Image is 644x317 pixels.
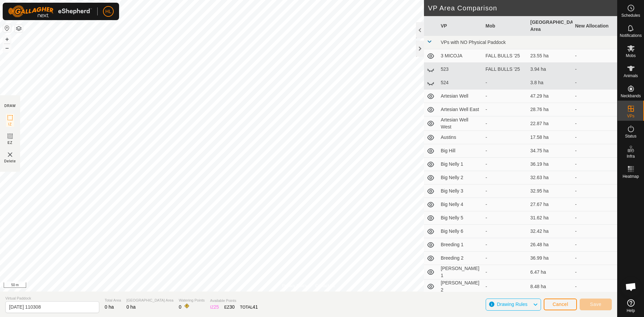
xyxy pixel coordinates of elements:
[528,76,573,90] td: 3.8 ha
[573,171,618,184] td: -
[621,13,640,17] span: Schedules
[3,24,11,32] button: Reset Map
[4,103,16,108] div: DRAW
[573,198,618,211] td: -
[573,116,618,131] td: -
[624,74,638,78] span: Animals
[105,8,111,15] span: HL
[8,140,13,145] span: EZ
[621,94,641,98] span: Neckbands
[483,16,528,36] th: Mob
[573,225,618,238] td: -
[438,211,483,225] td: Big Nelly 5
[5,296,99,301] span: Virtual Paddock
[179,304,181,310] span: 0
[627,114,634,118] span: VPs
[486,255,525,262] div: -
[528,252,573,265] td: 36.99 ha
[573,252,618,265] td: -
[528,279,573,294] td: 8.48 ha
[210,304,219,311] div: IZ
[620,34,642,38] span: Notifications
[621,277,641,297] div: Open chat
[126,298,173,303] span: [GEOGRAPHIC_DATA] Area
[528,131,573,144] td: 17.58 ha
[573,144,618,158] td: -
[438,252,483,265] td: Breeding 2
[486,174,525,181] div: -
[627,154,635,158] span: Infra
[224,304,235,311] div: EZ
[126,304,136,310] span: 0 ha
[428,4,617,12] h2: VP Area Comparison
[486,228,525,235] div: -
[627,309,635,313] span: Help
[179,298,205,303] span: Watering Points
[438,171,483,184] td: Big Nelly 2
[214,304,219,310] span: 25
[486,93,525,100] div: -
[486,283,525,290] div: -
[528,116,573,131] td: 22.87 ha
[528,158,573,171] td: 36.19 ha
[3,44,11,52] button: –
[438,63,483,76] td: 523
[486,188,525,195] div: -
[438,198,483,211] td: Big Nelly 4
[253,304,258,310] span: 41
[438,49,483,63] td: 3 MICOJA
[573,63,618,76] td: -
[528,211,573,225] td: 31.62 ha
[528,265,573,279] td: 6.47 ha
[590,302,601,307] span: Save
[573,49,618,63] td: -
[573,279,618,294] td: -
[8,5,92,17] img: Gallagher Logo
[315,283,335,289] a: Contact Us
[438,158,483,171] td: Big Nelly 1
[528,184,573,198] td: 32.95 ha
[441,40,506,45] span: VPs with NO Physical Paddock
[8,122,12,127] span: IZ
[486,214,525,221] div: -
[15,24,23,33] button: Map Layers
[580,299,612,310] button: Save
[105,298,121,303] span: Total Area
[573,184,618,198] td: -
[438,144,483,158] td: Big Hill
[282,283,307,289] a: Privacy Policy
[573,211,618,225] td: -
[486,79,525,86] div: -
[229,304,235,310] span: 30
[438,184,483,198] td: Big Nelly 3
[618,297,644,315] a: Help
[528,198,573,211] td: 27.67 ha
[105,304,114,310] span: 0 ha
[438,16,483,36] th: VP
[486,269,525,276] div: -
[438,265,483,279] td: [PERSON_NAME] 1
[528,103,573,116] td: 28.76 ha
[486,147,525,154] div: -
[528,16,573,36] th: [GEOGRAPHIC_DATA] Area
[497,302,527,307] span: Drawing Rules
[573,238,618,252] td: -
[438,116,483,131] td: Artesian Well West
[552,302,568,307] span: Cancel
[544,299,577,310] button: Cancel
[528,144,573,158] td: 34.75 ha
[4,159,16,164] span: Delete
[486,66,525,73] div: FALL BULLS '25
[573,103,618,116] td: -
[6,151,14,159] img: VP
[210,298,258,304] span: Available Points
[438,238,483,252] td: Breeding 1
[438,90,483,103] td: Artesian Well
[528,171,573,184] td: 32.63 ha
[438,225,483,238] td: Big Nelly 6
[486,201,525,208] div: -
[486,134,525,141] div: -
[573,90,618,103] td: -
[438,131,483,144] td: Austins
[573,16,618,36] th: New Allocation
